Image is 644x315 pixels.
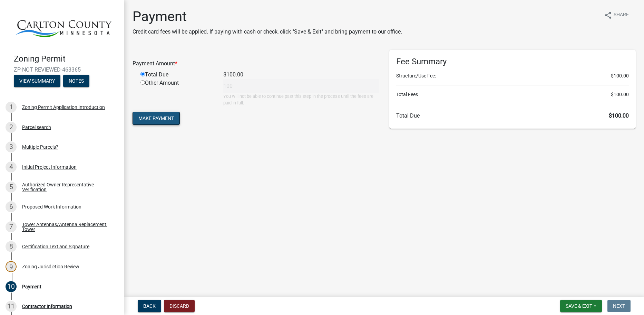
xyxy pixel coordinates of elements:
[14,54,119,64] h4: Zoning Permit
[6,182,17,193] div: 5
[127,59,384,68] div: Payment Amount
[611,72,629,80] span: $100.00
[133,112,180,125] button: Make Payment
[609,112,629,119] span: $100.00
[6,161,17,173] div: 4
[6,301,17,312] div: 11
[63,75,89,87] button: Notes
[560,300,602,312] button: Save & Exit
[396,57,629,67] h6: Fee Summary
[22,264,79,269] div: Zoning Jurisdiction Review
[613,303,625,309] span: Next
[218,71,384,79] div: $100.00
[6,102,17,113] div: 1
[598,8,634,22] button: shareShare
[611,91,629,98] span: $100.00
[143,303,156,309] span: Back
[614,11,629,19] span: Share
[63,79,89,84] wm-modal-confirm: Notes
[6,141,17,152] div: 3
[22,125,51,130] div: Parcel search
[6,261,17,272] div: 9
[14,79,60,84] wm-modal-confirm: Summary
[6,221,17,232] div: 7
[22,304,72,309] div: Contractor Information
[22,105,105,110] div: Zoning Permit Application Introduction
[6,201,17,212] div: 6
[164,300,195,312] button: Discard
[396,72,629,80] li: Structure/Use Fee:
[566,303,592,309] span: Save & Exit
[22,244,89,249] div: Certification Text and Signature
[22,182,113,192] div: Authorized Owner Representative Verification
[6,281,17,292] div: 10
[396,112,629,119] h6: Total Due
[604,11,612,19] i: share
[135,71,218,79] div: Total Due
[133,28,402,36] p: Credit card fees will be applied. If paying with cash or check, click "Save & Exit" and bring pay...
[22,145,58,149] div: Multiple Parcels?
[14,75,60,87] button: View Summary
[14,66,110,73] span: ZP-NOT REVIEWED-463365
[6,122,17,133] div: 2
[14,7,113,47] img: Carlton County, Minnesota
[138,300,161,312] button: Back
[22,204,81,209] div: Proposed Work Information
[22,222,113,232] div: Tower Antennas/Antenna Replacement: Tower
[133,8,402,25] h1: Payment
[135,79,218,106] div: Other Amount
[396,91,629,98] li: Total Fees
[22,284,41,289] div: Payment
[22,165,77,169] div: Initial Project Information
[6,241,17,252] div: 8
[607,300,631,312] button: Next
